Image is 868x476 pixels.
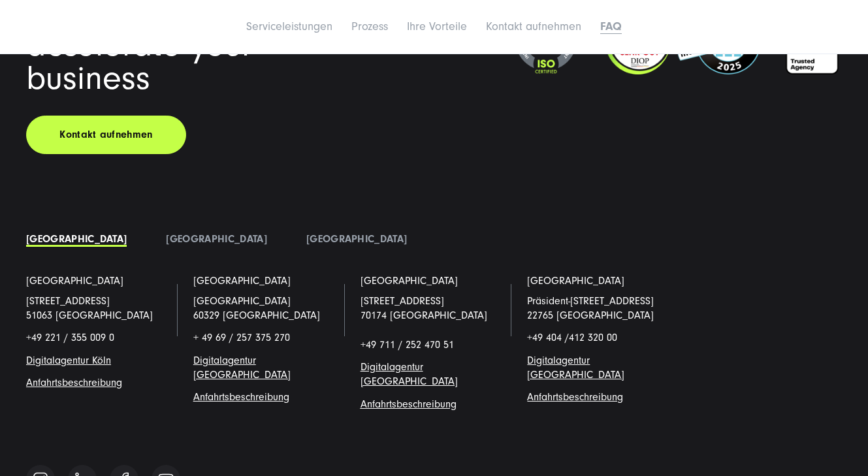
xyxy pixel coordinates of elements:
a: Digitalagentur [GEOGRAPHIC_DATA] [361,361,458,387]
a: Digitalagentur Köl [26,355,106,366]
a: Kontakt aufnehmen [26,116,186,154]
a: [GEOGRAPHIC_DATA] [527,274,624,288]
a: Anfahrtsbeschreibung [26,377,122,389]
a: Serviceleistungen [246,20,332,33]
a: [GEOGRAPHIC_DATA] [193,274,291,288]
a: Ihre Vorteile [407,20,467,33]
span: + 49 69 / 257 375 270 [193,332,290,343]
a: Anfahrtsbeschreibung [361,398,457,410]
span: [GEOGRAPHIC_DATA] [193,295,291,307]
a: 70174 [GEOGRAPHIC_DATA] [361,309,487,321]
a: [STREET_ADDRESS] [26,295,110,307]
a: [STREET_ADDRESS] [361,295,444,307]
a: Kontakt aufnehmen [486,20,581,33]
span: +49 404 / [527,332,617,343]
a: [GEOGRAPHIC_DATA] [306,233,407,245]
a: Anfahrtsbeschreibun [193,391,283,403]
span: +49 711 / 252 470 51 [361,339,454,351]
a: 60329 [GEOGRAPHIC_DATA] [193,309,320,321]
a: Digitalagentur [GEOGRAPHIC_DATA] [527,355,624,381]
a: 51063 [GEOGRAPHIC_DATA] [26,309,153,321]
a: [GEOGRAPHIC_DATA] [26,274,123,288]
a: [GEOGRAPHIC_DATA] [361,274,458,288]
a: [GEOGRAPHIC_DATA] [166,233,266,245]
span: 412 320 00 [569,332,617,343]
a: [GEOGRAPHIC_DATA] [26,233,127,245]
p: +49 221 / 355 009 0 [26,330,174,345]
span: g [193,391,289,403]
p: Präsident-[STREET_ADDRESS] 22765 [GEOGRAPHIC_DATA] [527,294,675,323]
a: Anfahrtsbeschreibung [527,391,623,403]
a: Prozess [351,20,388,33]
a: n [106,355,111,366]
a: Digitalagentur [GEOGRAPHIC_DATA] [193,355,291,381]
a: FAQ [600,20,622,33]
